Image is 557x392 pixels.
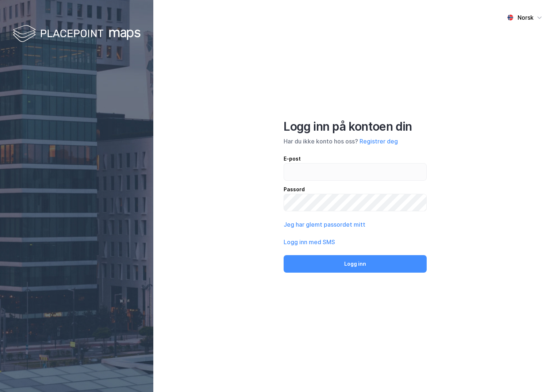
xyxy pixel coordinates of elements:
[518,13,534,22] div: Norsk
[284,220,365,229] button: Jeg har glemt passordet mitt
[284,185,427,194] div: Passord
[284,255,427,273] button: Logg inn
[284,119,427,134] div: Logg inn på kontoen din
[284,154,427,163] div: E-post
[13,23,141,45] img: logo-white.f07954bde2210d2a523dddb988cd2aa7.svg
[360,137,398,146] button: Registrer deg
[284,238,335,246] button: Logg inn med SMS
[284,137,427,146] div: Har du ikke konto hos oss?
